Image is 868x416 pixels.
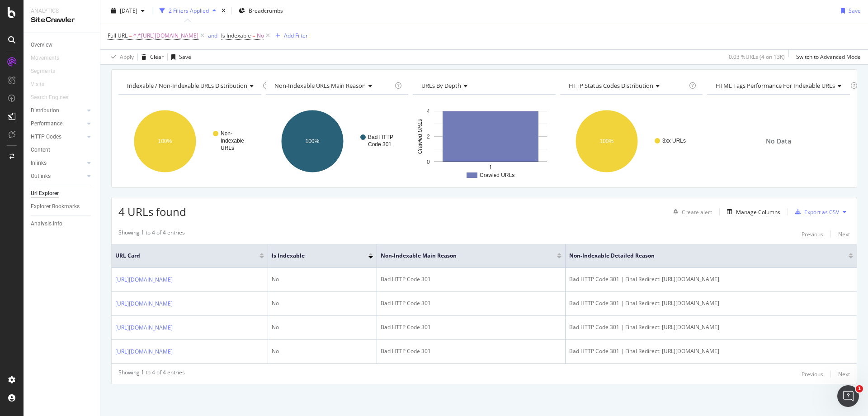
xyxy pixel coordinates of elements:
[793,50,861,64] button: Switch to Advanced Mode
[221,138,244,144] text: Indexable
[569,81,653,90] span: HTTP Status Codes Distribution
[150,53,164,61] div: Clear
[31,80,44,89] div: Visits
[480,172,514,178] text: Crawled URLs
[273,78,393,93] h4: Non-Indexable URLs Main Reason
[31,53,59,63] div: Movements
[208,32,217,39] div: and
[31,67,55,76] div: Segments
[138,50,164,64] button: Clear
[118,102,260,181] svg: A chart.
[31,189,94,198] a: Url Explorer
[837,4,861,18] button: Save
[108,4,148,18] button: [DATE]
[252,32,255,39] span: =
[427,108,430,115] text: 4
[118,229,185,239] div: Showing 1 to 4 of 4 entries
[274,81,366,90] span: Non-Indexable URLs Main Reason
[368,134,393,140] text: Bad HTTP
[31,132,85,142] a: HTTP Codes
[125,78,261,93] h4: Indexable / Non-Indexable URLs Distribution
[723,206,780,217] button: Manage Columns
[804,208,839,216] div: Export as CSV
[31,93,77,102] a: Search Engines
[31,158,85,168] a: Inlinks
[417,119,423,154] text: Crawled URLs
[129,32,132,39] span: =
[569,299,853,307] div: Bad HTTP Code 301 | Final Redirect: [URL][DOMAIN_NAME]
[802,370,823,378] div: Previous
[115,323,173,332] a: [URL][DOMAIN_NAME]
[662,138,686,144] text: 3xx URLs
[31,119,62,129] div: Performance
[115,347,173,356] a: [URL][DOMAIN_NAME]
[257,29,264,42] span: No
[567,78,688,93] h4: HTTP Status Codes Distribution
[156,4,220,18] button: 2 Filters Applied
[31,132,61,142] div: HTTP Codes
[31,53,68,63] a: Movements
[802,230,823,238] div: Previous
[31,7,93,15] div: Analytics
[31,219,62,229] div: Analysis Info
[31,219,94,229] a: Analysis Info
[31,67,64,76] a: Segments
[272,275,373,283] div: No
[120,53,134,61] div: Apply
[31,119,85,129] a: Performance
[802,368,823,379] button: Previous
[272,30,308,41] button: Add Filter
[115,299,173,308] a: [URL][DOMAIN_NAME]
[284,32,308,39] div: Add Filter
[569,275,853,283] div: Bad HTTP Code 301 | Final Redirect: [URL][DOMAIN_NAME]
[31,106,59,115] div: Distribution
[31,93,68,102] div: Search Engines
[133,29,198,42] span: ^.*[URL][DOMAIN_NAME]
[802,229,823,239] button: Previous
[272,252,355,260] span: Is Indexable
[796,53,861,61] div: Switch to Advanced Mode
[714,78,849,93] h4: HTML Tags Performance for Indexable URLs
[272,347,373,355] div: No
[736,208,780,216] div: Manage Columns
[169,7,209,14] div: 2 Filters Applied
[115,252,257,260] span: URL Card
[837,385,859,407] iframe: Intercom live chat
[266,102,407,181] svg: A chart.
[381,252,543,260] span: Non-Indexable Main Reason
[31,172,85,181] a: Outlinks
[31,15,93,25] div: SiteCrawler
[838,370,850,378] div: Next
[179,53,191,61] div: Save
[168,50,191,64] button: Save
[249,7,283,14] span: Breadcrumbs
[108,32,127,39] span: Full URL
[838,368,850,379] button: Next
[305,138,319,144] text: 100%
[427,134,430,140] text: 2
[838,229,850,239] button: Next
[413,102,554,181] svg: A chart.
[838,230,850,238] div: Next
[670,205,712,219] button: Create alert
[381,299,561,307] div: Bad HTTP Code 301
[569,323,853,331] div: Bad HTTP Code 301 | Final Redirect: [URL][DOMAIN_NAME]
[31,80,53,89] a: Visits
[272,299,373,307] div: No
[221,145,234,151] text: URLs
[31,145,50,155] div: Content
[729,53,785,61] div: 0.03 % URLs ( 4 on 13K )
[221,130,232,137] text: Non-
[31,145,94,155] a: Content
[716,81,835,90] span: HTML Tags Performance for Indexable URLs
[31,106,85,115] a: Distribution
[118,368,185,379] div: Showing 1 to 4 of 4 entries
[381,323,561,331] div: Bad HTTP Code 301
[849,7,861,14] div: Save
[31,40,52,50] div: Overview
[158,138,172,144] text: 100%
[31,172,51,181] div: Outlinks
[31,40,94,50] a: Overview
